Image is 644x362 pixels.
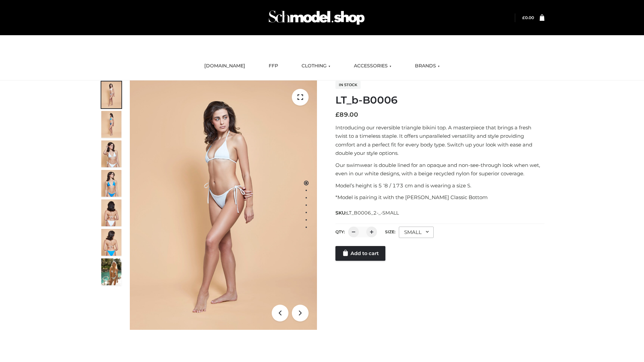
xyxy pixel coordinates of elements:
p: *Model is pairing it with the [PERSON_NAME] Classic Bottom [335,193,544,202]
p: Model’s height is 5 ‘8 / 173 cm and is wearing a size S. [335,181,544,190]
a: ACCESSORIES [349,59,396,73]
img: ArielClassicBikiniTop_CloudNine_AzureSky_OW114ECO_1 [130,80,317,330]
span: £ [335,111,339,118]
img: Arieltop_CloudNine_AzureSky2.jpg [101,258,121,285]
p: Our swimwear is double lined for an opaque and non-see-through look when wet, even in our white d... [335,161,544,178]
div: SMALL [399,227,434,238]
span: SKU: [335,209,399,217]
a: CLOTHING [297,59,335,73]
a: BRANDS [410,59,445,73]
a: £0.00 [522,15,534,20]
bdi: 0.00 [522,15,534,20]
img: Schmodel Admin 964 [266,4,367,31]
label: Size: [385,229,395,234]
img: ArielClassicBikiniTop_CloudNine_AzureSky_OW114ECO_1-scaled.jpg [101,81,121,108]
p: Introducing our reversible triangle bikini top. A masterpiece that brings a fresh twist to a time... [335,123,544,158]
img: ArielClassicBikiniTop_CloudNine_AzureSky_OW114ECO_8-scaled.jpg [101,229,121,256]
img: ArielClassicBikiniTop_CloudNine_AzureSky_OW114ECO_4-scaled.jpg [101,170,121,197]
label: QTY: [335,229,345,234]
a: FFP [264,59,283,73]
h1: LT_b-B0006 [335,94,544,106]
img: ArielClassicBikiniTop_CloudNine_AzureSky_OW114ECO_7-scaled.jpg [101,199,121,226]
a: Add to cart [335,246,385,261]
span: LT_B0006_2-_-SMALL [346,210,399,216]
span: In stock [335,81,361,89]
img: ArielClassicBikiniTop_CloudNine_AzureSky_OW114ECO_3-scaled.jpg [101,140,121,167]
bdi: 89.00 [335,111,358,118]
span: £ [522,15,525,20]
a: [DOMAIN_NAME] [199,59,250,73]
img: ArielClassicBikiniTop_CloudNine_AzureSky_OW114ECO_2-scaled.jpg [101,111,121,138]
